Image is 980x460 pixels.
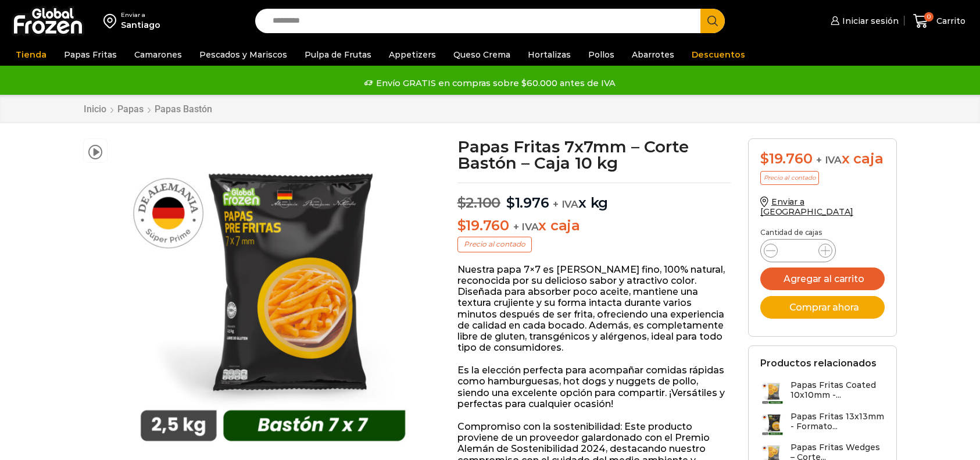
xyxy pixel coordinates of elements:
span: + IVA [816,154,842,166]
span: + IVA [553,198,578,210]
h2: Productos relacionados [760,358,877,369]
a: Descuentos [686,44,751,66]
button: Comprar ahora [760,296,885,319]
bdi: 2.100 [457,194,501,211]
a: Papas Fritas [58,44,123,66]
h3: Papas Fritas 13x13mm - Formato... [791,412,885,432]
div: x caja [760,151,885,167]
a: Camarones [128,44,188,66]
bdi: 1.976 [506,194,549,211]
p: x kg [457,183,731,212]
button: Search button [700,9,725,33]
a: Hortalizas [522,44,577,66]
a: Inicio [83,104,107,115]
span: + IVA [513,221,539,233]
a: Enviar a [GEOGRAPHIC_DATA] [760,197,853,217]
div: Santiago [121,19,160,31]
span: $ [506,194,515,211]
input: Product quantity [787,243,809,259]
span: Iniciar sesión [839,15,899,27]
button: Agregar al carrito [760,268,885,290]
a: Papas Bastón [154,104,213,115]
p: Precio al contado [457,237,532,252]
p: Precio al contado [760,171,819,185]
bdi: 19.760 [457,217,509,234]
h1: Papas Fritas 7x7mm – Corte Bastón – Caja 10 kg [457,138,731,171]
bdi: 19.760 [760,150,812,167]
nav: Breadcrumb [83,104,213,115]
p: Es la elección perfecta para acompañar comidas rápidas como hamburguesas, hot dogs y nuggets de p... [457,365,731,409]
span: 0 [924,12,933,22]
div: Enviar a [121,11,160,19]
a: Papas Fritas Coated 10x10mm -... [760,380,885,405]
img: 7x7 [113,138,432,458]
span: Carrito [933,15,965,27]
a: Appetizers [383,44,442,66]
img: address-field-icon.svg [103,11,121,31]
a: Pulpa de Frutas [299,44,377,66]
a: Iniciar sesión [828,9,899,33]
p: Nuestra papa 7×7 es [PERSON_NAME] fino, 100% natural, reconocida por su delicioso sabor y atracti... [457,264,731,354]
a: Papas [117,104,144,115]
a: Queso Crema [448,44,516,66]
p: Cantidad de cajas [760,229,885,237]
a: 0 Carrito [910,8,968,35]
span: $ [760,150,769,167]
a: Tienda [10,44,52,66]
a: Pescados y Mariscos [194,44,293,66]
h3: Papas Fritas Coated 10x10mm -... [791,380,885,400]
a: Abarrotes [626,44,680,66]
a: Pollos [582,44,620,66]
span: $ [457,194,466,211]
a: Papas Fritas 13x13mm - Formato... [760,412,885,437]
span: $ [457,217,466,234]
p: x caja [457,217,731,234]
